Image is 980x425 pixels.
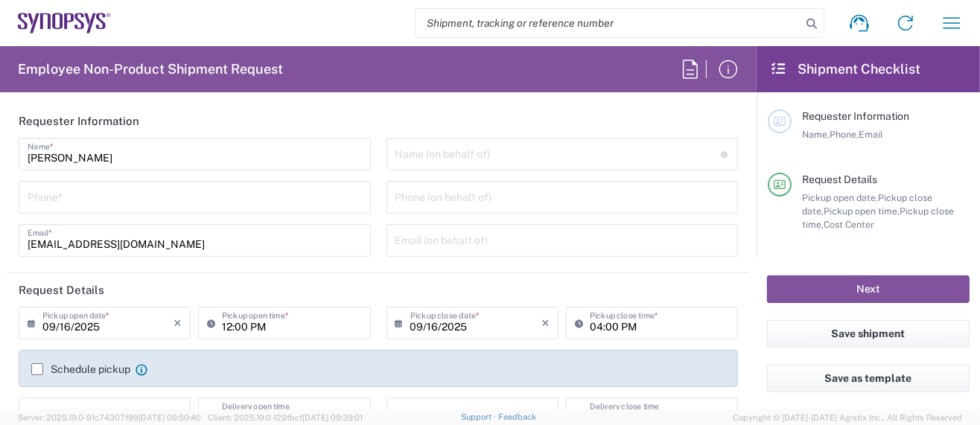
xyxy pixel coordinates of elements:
[18,413,201,422] span: Server: 2025.19.0-91c74307f99
[770,60,920,78] h2: Shipment Checklist
[498,412,536,421] a: Feedback
[208,413,363,422] span: Client: 2025.19.0-129fbcf
[767,320,970,348] button: Save shipment
[767,365,970,392] button: Save as template
[174,311,182,335] i: ×
[31,363,130,375] label: Schedule pickup
[19,114,139,129] h2: Requester Information
[139,413,201,422] span: [DATE] 09:50:40
[859,129,883,140] span: Email
[18,60,283,78] h2: Employee Non-Product Shipment Request
[767,275,970,303] button: Next
[733,411,962,424] span: Copyright © [DATE]-[DATE] Agistix Inc., All Rights Reserved
[802,110,909,122] span: Requester Information
[824,219,874,230] span: Cost Center
[541,311,550,335] i: ×
[830,129,859,140] span: Phone,
[802,129,830,140] span: Name,
[802,173,877,185] span: Request Details
[461,412,498,421] a: Support
[802,192,878,203] span: Pickup open date,
[19,283,104,298] h2: Request Details
[824,205,900,217] span: Pickup open time,
[302,413,363,422] span: [DATE] 09:39:01
[416,9,801,37] input: Shipment, tracking or reference number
